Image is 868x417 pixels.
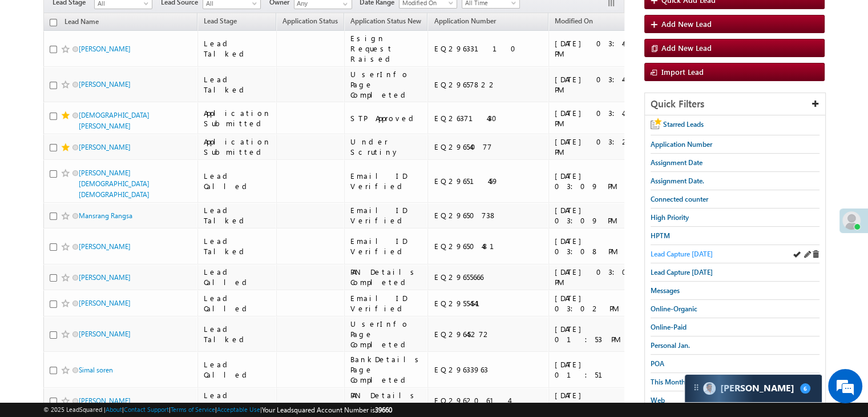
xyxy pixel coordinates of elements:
[50,19,57,26] input: Check all records
[684,374,822,403] div: carter-dragCarter[PERSON_NAME]6
[555,108,637,129] div: [DATE] 03:42 PM
[79,143,131,151] a: [PERSON_NAME]
[434,395,543,406] div: EQ29620614
[661,67,704,77] span: Import Lead
[651,177,704,185] span: Assignment Date.
[555,324,637,344] div: [DATE] 01:53 PM
[661,19,712,29] span: Add New Lead
[350,137,423,157] div: Under Scrutiny
[350,113,423,123] div: STP Approved
[651,304,697,313] span: Online-Organic
[555,293,637,314] div: [DATE] 03:02 PM
[434,272,543,282] div: EQ29655666
[350,171,423,191] div: Email ID Verified
[79,396,131,405] a: [PERSON_NAME]
[187,6,215,33] div: Minimize live chat window
[555,74,637,95] div: [DATE] 03:44 PM
[204,17,237,25] span: Lead Stage
[651,323,687,331] span: Online-Paid
[434,43,543,54] div: EQ29633110
[434,298,543,308] div: EQ29554541
[79,169,150,199] a: [PERSON_NAME][DEMOGRAPHIC_DATA] [DEMOGRAPHIC_DATA]
[350,267,423,287] div: PAN Details Completed
[204,236,271,256] div: Lead Talked
[204,171,271,191] div: Lead Called
[645,93,825,115] div: Quick Filters
[434,210,543,220] div: EQ29650738
[651,396,665,404] span: Web
[15,106,208,318] textarea: Type your message and hit 'Enter'
[350,33,423,64] div: Esign Request Raised
[661,43,712,53] span: Add New Lead
[79,299,131,307] a: [PERSON_NAME]
[59,15,104,30] a: Lead Name
[651,158,703,167] span: Assignment Date
[555,359,637,380] div: [DATE] 01:51 PM
[651,359,664,368] span: POA
[651,341,690,350] span: Personal Jan.
[434,79,543,90] div: EQ29657822
[204,74,271,95] div: Lead Talked
[79,366,113,374] a: Simal soren
[555,17,593,25] span: Modified On
[434,17,495,25] span: Application Number
[651,140,712,149] span: Application Number
[375,406,392,414] span: 39660
[277,15,344,30] a: Application Status
[204,137,271,157] div: Application Submitted
[204,293,271,314] div: Lead Called
[59,60,192,75] div: Chat with us now
[350,390,423,411] div: PAN Details Completed
[549,15,599,30] a: Modified On
[651,268,713,276] span: Lead Capture [DATE]
[555,38,637,59] div: [DATE] 03:49 PM
[651,231,670,240] span: HPTM
[79,330,131,338] a: [PERSON_NAME]
[155,328,207,343] em: Start Chat
[345,15,427,30] a: Application Status New
[204,324,271,344] div: Lead Talked
[428,15,501,30] a: Application Number
[663,120,704,129] span: Starred Leads
[79,45,131,53] a: [PERSON_NAME]
[204,108,271,129] div: Application Submitted
[800,383,810,394] span: 6
[204,205,271,226] div: Lead Talked
[204,267,271,287] div: Lead Called
[350,236,423,256] div: Email ID Verified
[434,241,543,251] div: EQ29650481
[555,236,637,256] div: [DATE] 03:08 PM
[434,329,543,339] div: EQ29645272
[19,60,48,75] img: d_60004797649_company_0_60004797649
[434,142,543,152] div: EQ29654077
[434,364,543,375] div: EQ29633963
[204,38,271,59] div: Lead Talked
[651,195,708,203] span: Connected counter
[555,171,637,191] div: [DATE] 03:09 PM
[350,69,423,100] div: UserInfo Page Completed
[350,319,423,350] div: UserInfo Page Completed
[43,404,392,415] span: © 2025 LeadSquared | | | | |
[555,390,637,411] div: [DATE] 01:51 PM
[79,242,131,251] a: [PERSON_NAME]
[79,111,150,130] a: [DEMOGRAPHIC_DATA][PERSON_NAME]
[703,382,716,395] img: Carter
[555,267,637,287] div: [DATE] 03:05 PM
[262,406,392,414] span: Your Leadsquared Account Number is
[651,286,680,295] span: Messages
[434,113,543,123] div: EQ26371430
[692,383,701,392] img: carter-drag
[204,359,271,380] div: Lead Called
[198,15,243,30] a: Lead Stage
[555,137,637,157] div: [DATE] 03:25 PM
[350,205,423,226] div: Email ID Verified
[434,176,543,186] div: EQ29651459
[651,378,685,386] span: This Month
[282,17,338,25] span: Application Status
[350,354,423,385] div: BankDetails Page Completed
[124,406,169,413] a: Contact Support
[651,213,689,222] span: High Priority
[350,17,421,25] span: Application Status New
[350,293,423,314] div: Email ID Verified
[106,406,122,413] a: About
